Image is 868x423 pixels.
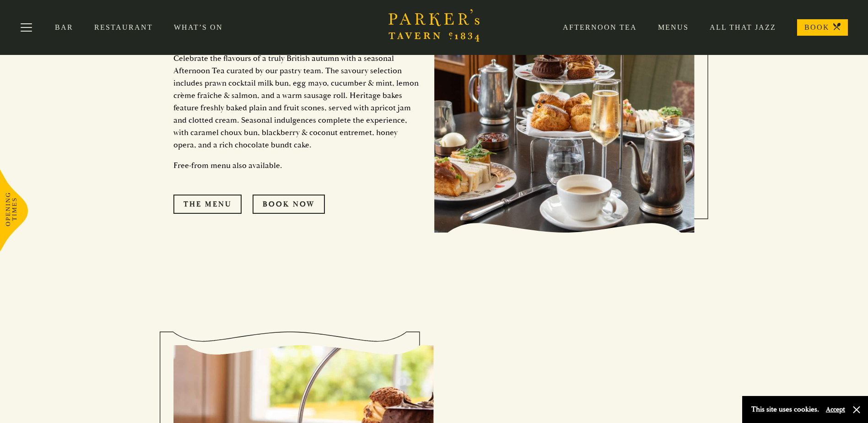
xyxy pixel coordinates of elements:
p: This site uses cookies. [751,403,819,416]
a: The Menu [173,195,242,214]
button: Close and accept [852,405,861,414]
p: Free-from menu also available. [173,159,421,172]
p: Celebrate the flavours of a truly British autumn with a seasonal Afternoon Tea curated by our pas... [173,52,421,151]
a: Book Now [253,195,325,214]
button: Accept [826,405,845,414]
